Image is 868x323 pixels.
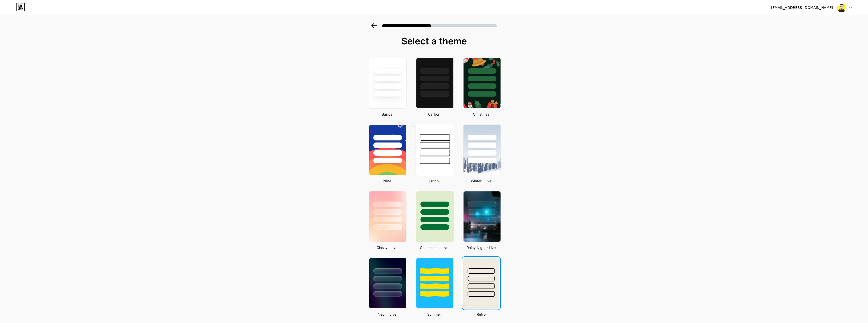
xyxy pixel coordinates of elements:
[367,245,407,250] div: Glassy · Live
[837,3,846,12] img: Maruf Sheikh
[415,312,454,317] div: Summer
[367,178,407,184] div: Pride
[771,5,833,10] div: [EMAIL_ADDRESS][DOMAIN_NAME]
[462,312,501,317] div: Retro
[367,112,407,117] div: Basics
[367,312,407,317] div: Neon · Live
[462,112,501,117] div: Christmas
[415,178,454,184] div: Glitch
[462,178,501,184] div: Winter · Live
[462,245,501,250] div: Rainy Night · Live
[367,36,501,46] div: Select a theme
[415,245,454,250] div: Chameleon · Live
[415,112,454,117] div: Carbon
